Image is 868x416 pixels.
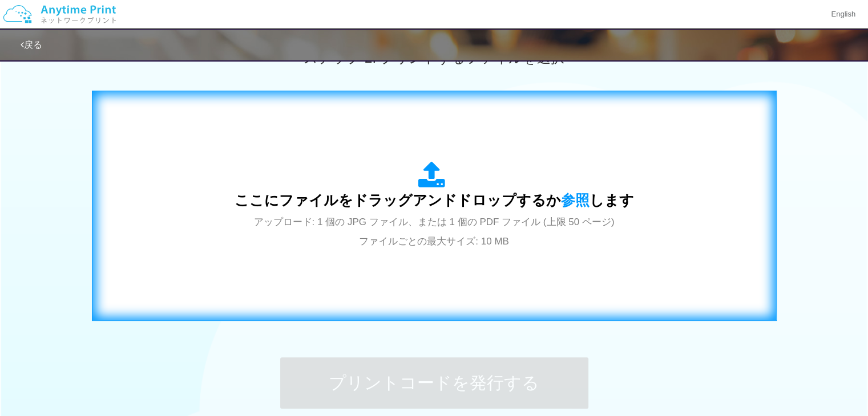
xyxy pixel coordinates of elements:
span: ステップ 2: プリントするファイルを選択 [304,50,564,66]
a: 戻る [21,40,42,50]
span: 参照 [561,192,590,208]
span: ここにファイルをドラッグアンドドロップするか します [235,192,634,208]
span: アップロード: 1 個の JPG ファイル、または 1 個の PDF ファイル (上限 50 ページ) ファイルごとの最大サイズ: 10 MB [254,217,615,247]
button: プリントコードを発行する [280,357,588,409]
